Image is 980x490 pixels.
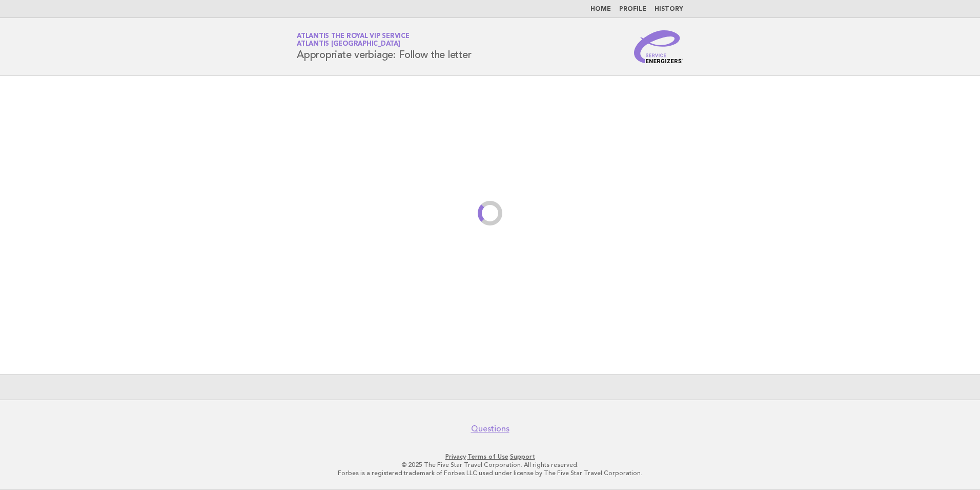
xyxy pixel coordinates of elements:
a: Home [590,6,611,12]
a: Terms of Use [467,453,508,460]
h1: Appropriate verbiage: Follow the letter [297,33,471,60]
a: Questions [471,424,509,434]
a: History [655,6,683,12]
a: Profile [619,6,646,12]
img: Service Energizers [634,30,683,63]
span: Atlantis [GEOGRAPHIC_DATA] [297,41,400,48]
a: Atlantis the Royal VIP ServiceAtlantis [GEOGRAPHIC_DATA] [297,33,410,47]
p: · · [176,453,804,461]
a: Privacy [445,453,466,460]
p: Forbes is a registered trademark of Forbes LLC used under license by The Five Star Travel Corpora... [176,469,804,477]
p: © 2025 The Five Star Travel Corporation. All rights reserved. [176,461,804,469]
a: Support [510,453,535,460]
